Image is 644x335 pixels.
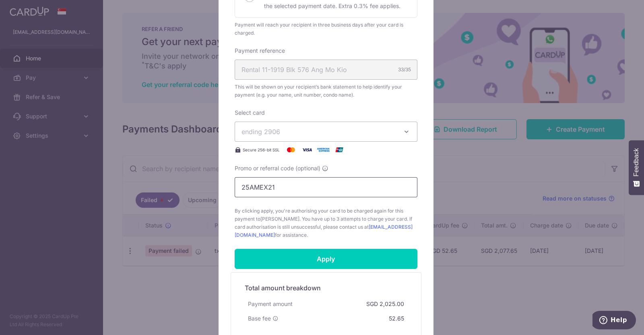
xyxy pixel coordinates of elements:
span: Base fee [248,314,271,323]
span: [PERSON_NAME] [260,216,299,222]
div: Payment amount [245,297,296,311]
div: 52.65 [386,311,407,326]
div: 33/35 [398,66,411,74]
div: Payment will reach your recipient in three business days after your card is charged. [235,21,417,37]
button: Feedback - Show survey [629,140,644,195]
label: Select card [235,109,265,117]
label: Payment reference [235,47,285,55]
img: UnionPay [331,145,347,155]
img: American Express [315,145,331,155]
span: Feedback [633,148,640,176]
div: SGD 2,025.00 [363,297,407,311]
img: Visa [299,145,315,155]
input: Apply [235,249,417,269]
iframe: Opens a widget where you can find more information [592,311,636,331]
span: By clicking apply, you're authorising your card to be charged again for this payment to . You hav... [235,207,417,239]
span: Promo or referral code (optional) [235,164,320,172]
span: This will be shown on your recipient’s bank statement to help identify your payment (e.g. your na... [235,83,417,99]
button: ending 2906 [235,122,417,142]
img: Mastercard [283,145,299,155]
span: Secure 256-bit SSL [243,147,280,153]
span: ending 2906 [242,128,280,136]
h5: Total amount breakdown [245,283,407,293]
